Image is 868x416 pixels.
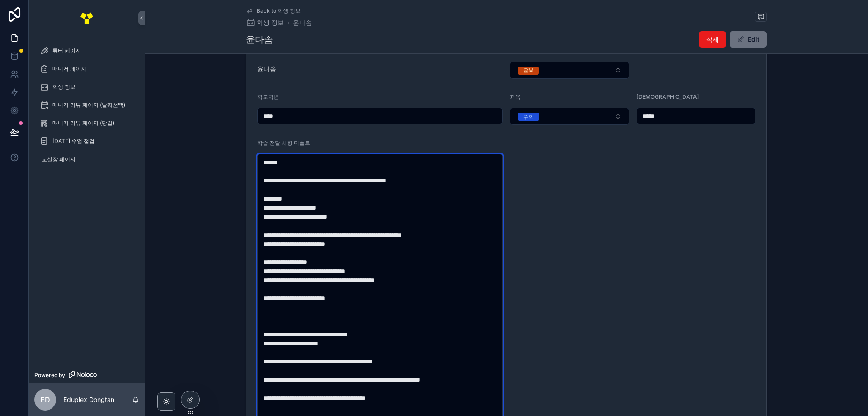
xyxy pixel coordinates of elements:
[257,18,284,27] span: 학생 정보
[34,79,139,95] a: 학생 정보
[510,108,629,125] button: Select Button
[246,33,273,46] h1: 윤다솜
[699,31,726,48] button: 삭제
[34,151,139,167] a: 교실장 페이지
[34,61,139,77] a: 매니저 페이지
[523,67,533,75] div: 율M
[257,139,310,146] span: 학습 전달 사항 디폴트
[34,43,139,59] a: 튜터 페이지
[246,18,284,27] a: 학생 정보
[52,101,125,109] span: 매니저 리뷰 페이지 (날짜선택)
[34,115,139,131] a: 매니저 리뷰 페이지 (당일)
[52,65,86,72] span: 매니저 페이지
[34,133,139,149] a: [DATE] 수업 점검
[34,372,65,379] span: Powered by
[257,64,503,73] span: 윤다솜
[40,394,50,405] span: ED
[257,7,301,14] span: Back to 학생 정보
[80,11,94,25] img: App logo
[523,113,534,121] div: 수학
[510,62,629,79] button: Select Button
[293,18,312,27] a: 윤다솜
[42,156,75,163] span: 교실장 페이지
[706,35,719,44] span: 삭제
[52,138,94,145] span: [DATE] 수업 점검
[637,93,699,100] span: [DEMOGRAPHIC_DATA]
[63,395,114,404] p: Eduplex Dongtan
[246,7,301,14] a: Back to 학생 정보
[29,36,145,179] div: scrollable content
[52,83,75,91] span: 학생 정보
[730,31,767,48] button: Edit
[34,97,139,113] a: 매니저 리뷰 페이지 (날짜선택)
[510,93,521,100] span: 과목
[52,120,114,127] span: 매니저 리뷰 페이지 (당일)
[29,367,145,383] a: Powered by
[257,93,279,100] span: 학교학년
[52,47,81,54] span: 튜터 페이지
